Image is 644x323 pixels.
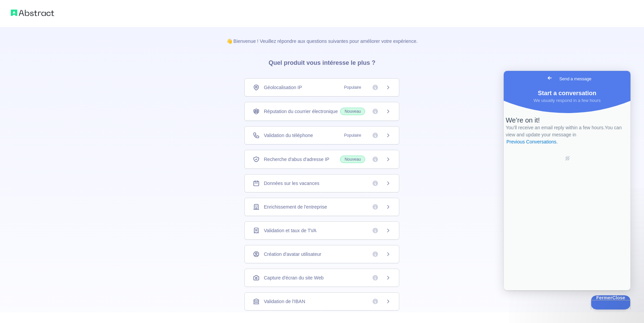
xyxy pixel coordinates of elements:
[264,228,316,233] font: Validation et taux de TVA
[264,181,319,186] font: Données sur les vacances
[591,295,630,309] iframe: Aide Scout Beacon - Fermer
[226,38,418,44] font: 👋 Bienvenue ! Veuillez répondre aux questions suivantes pour améliorer votre expérience.
[344,133,361,138] font: Populaire
[11,8,54,18] img: Logo abstrait
[264,109,338,114] font: Réputation du courrier électronique
[264,85,302,90] font: Géolocalisation IP
[504,71,630,290] iframe: Aide Scout Beacon : chat en direct, formulaire de contact et base de connaissances
[344,85,361,90] font: Populaire
[344,157,361,162] font: Nouveau
[264,299,305,304] font: Validation de l'IBAN
[268,59,375,66] font: Quel produit vous intéresse le plus ?
[264,204,327,210] font: Enrichissement de l'entreprise
[344,109,361,114] font: Nouveau
[264,251,321,257] font: Création d'avatar utilisateur
[264,157,329,162] font: Recherche d'abus d'adresse IP
[264,133,313,138] font: Validation du téléphone
[264,275,324,280] font: Capture d'écran du site Web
